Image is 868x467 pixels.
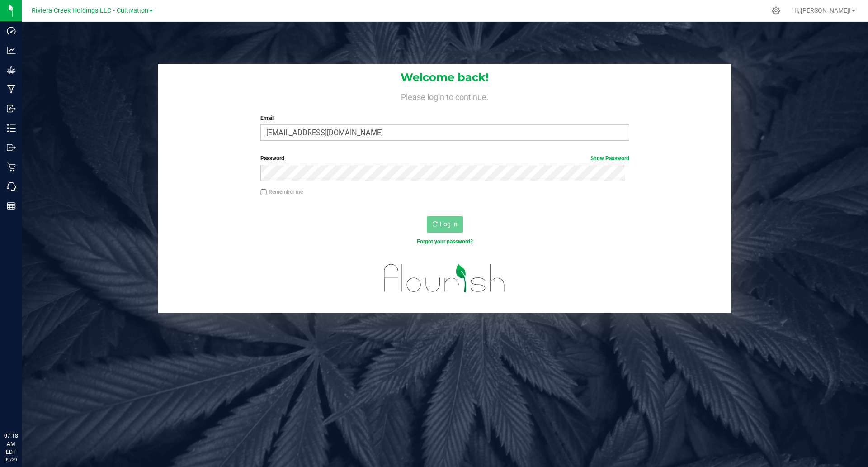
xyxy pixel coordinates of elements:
p: 09/29 [4,456,18,463]
h1: Welcome back! [158,71,731,83]
inline-svg: Grow [7,65,16,74]
inline-svg: Manufacturing [7,85,16,94]
div: Manage settings [770,6,782,15]
button: Log In [427,216,463,233]
span: Hi, [PERSON_NAME]! [792,7,851,14]
inline-svg: Inbound [7,104,16,113]
inline-svg: Retail [7,162,16,172]
input: Remember me [260,189,267,195]
h4: Please login to continue. [158,91,731,101]
span: Log In [440,220,458,228]
inline-svg: Outbound [7,143,16,152]
a: Forgot your password? [417,238,473,245]
span: Password [260,155,284,162]
label: Remember me [260,188,303,196]
p: 07:18 AM EDT [4,432,18,456]
inline-svg: Analytics [7,46,16,55]
a: Show Password [590,155,629,162]
inline-svg: Call Center [7,182,16,191]
inline-svg: Dashboard [7,26,16,35]
span: Riviera Creek Holdings LLC - Cultivation [32,7,148,14]
inline-svg: Reports [7,201,16,210]
label: Email [260,114,629,122]
inline-svg: Inventory [7,124,16,133]
img: flourish_logo.svg [373,255,516,301]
